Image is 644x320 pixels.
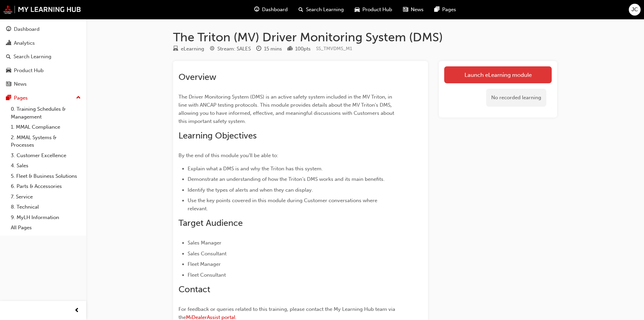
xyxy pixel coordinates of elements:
a: Dashboard [3,23,84,36]
span: Sales Manager [188,240,221,246]
a: 6. Parts & Accessories [8,181,84,192]
span: pages-icon [6,95,11,101]
div: News [14,80,27,88]
a: 9. MyLH Information [8,212,84,223]
a: 7. Service [8,192,84,202]
div: Search Learning [14,53,51,61]
span: Learning resource code [316,46,352,51]
div: Type [173,45,204,53]
span: news-icon [403,5,408,14]
span: Target Audience [178,218,243,228]
span: podium-icon [287,46,292,52]
span: Explain what a DMS is and why the Triton has this system. [188,166,323,172]
a: 4. Sales [8,161,84,171]
span: guage-icon [6,26,11,33]
a: All Pages [8,222,84,233]
span: Demonstrate an understanding of how the Triton’s DMS works and its main benefits. [188,176,385,182]
div: Stream [210,45,251,53]
span: Use the key points covered in this module during Customer conversations where relevant. [188,197,379,212]
a: 2. MMAL Systems & Processes [8,132,84,150]
a: pages-iconPages [429,3,461,17]
span: car-icon [6,68,11,74]
a: search-iconSearch Learning [293,3,349,17]
a: 0. Training Schedules & Management [8,104,84,122]
span: JC [631,6,638,14]
div: Analytics [14,39,35,47]
a: Analytics [3,37,84,49]
div: Product Hub [14,67,44,74]
span: Dashboard [262,6,288,14]
a: Product Hub [3,64,84,77]
button: JC [629,4,641,16]
span: target-icon [210,46,215,52]
div: No recorded learning [486,89,546,107]
a: Search Learning [3,50,84,63]
span: Sales Consultant [188,251,226,257]
a: 3. Customer Excellence [8,150,84,161]
span: search-icon [6,54,11,60]
a: 8. Technical [8,202,84,212]
span: The Driver Monitoring System (DMS) is an active safety system included in the MV Triton, in line ... [178,94,396,124]
a: news-iconNews [398,3,429,17]
a: guage-iconDashboard [249,3,293,17]
span: guage-icon [254,5,259,14]
button: Pages [3,92,84,104]
span: Pages [442,6,456,14]
div: 15 mins [264,45,282,53]
span: Identify the types of alerts and when they can display. [188,187,313,193]
a: car-iconProduct Hub [349,3,398,17]
div: Stream: SALES [217,45,251,53]
a: News [3,78,84,90]
span: pages-icon [434,5,439,14]
span: learningResourceType_ELEARNING-icon [173,46,178,52]
div: eLearning [181,45,204,53]
span: car-icon [355,5,360,14]
button: DashboardAnalyticsSearch LearningProduct HubNews [3,22,84,92]
h1: The Triton (MV) Driver Monitoring System (DMS) [173,30,557,45]
span: Contact [178,284,210,295]
span: Overview [178,72,216,82]
a: Launch eLearning module [444,66,552,83]
span: Fleet Consultant [188,272,226,278]
a: 1. MMAL Compliance [8,122,84,132]
a: 5. Fleet & Business Solutions [8,171,84,182]
span: Search Learning [306,6,344,14]
span: By the end of this module you’ll be able to: [178,152,278,158]
img: mmal [3,5,81,14]
span: chart-icon [6,40,11,46]
div: Points [287,45,311,53]
span: news-icon [6,81,11,87]
div: Duration [256,45,282,53]
div: Pages [14,94,28,102]
span: search-icon [299,5,303,14]
span: News [411,6,424,14]
div: Dashboard [14,25,40,33]
span: Learning Objectives [178,130,257,141]
span: Fleet Manager [188,261,221,267]
span: clock-icon [256,46,261,52]
span: up-icon [76,93,81,102]
span: Product Hub [362,6,392,14]
div: 100 pts [295,45,311,53]
span: prev-icon [74,306,79,315]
